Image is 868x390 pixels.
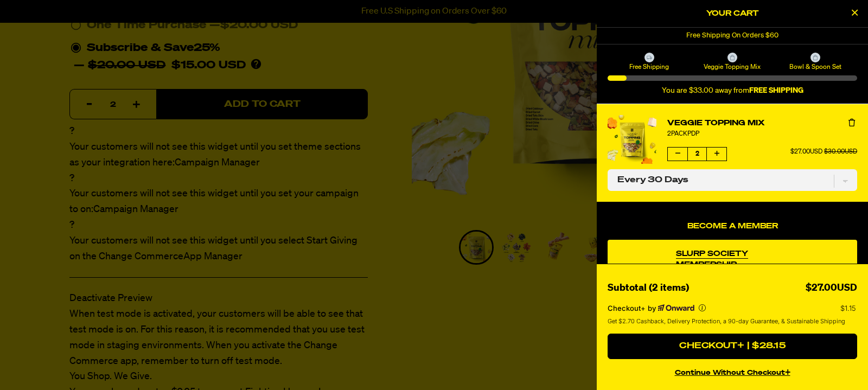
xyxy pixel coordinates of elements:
span: $27.00USD [790,149,822,155]
span: 2 [687,148,707,161]
div: Become a Member [608,240,857,339]
select: Subscription delivery frequency [608,169,857,191]
button: Increase quantity of Veggie Topping Mix [707,148,726,161]
a: Veggie Topping Mix [667,118,857,129]
span: Bowl & Spoon Set [776,62,856,71]
div: You are $33.00 away from [608,86,857,95]
div: $27.00USD [806,280,857,296]
li: product [608,104,857,202]
button: Checkout+ | $28.15 [608,334,857,360]
div: product [608,240,857,330]
div: 2PACKPDP [667,129,857,139]
button: Decrease quantity of Veggie Topping Mix [668,148,687,161]
span: Subtotal (2 items) [608,283,689,293]
a: View Slurp Society Membership [676,248,794,270]
button: Close Cart [846,5,863,22]
b: FREE SHIPPING [749,87,803,94]
div: 1 of 1 [597,28,868,44]
span: Get $2.70 Cashback, Delivery Protection, a 90-day Guarantee, & Sustainable Shipping [608,317,845,326]
section: Checkout+ [608,296,857,334]
a: Powered by Onward [658,304,694,312]
h4: Become a Member [608,222,857,231]
button: continue without Checkout+ [608,363,857,379]
span: Free Shipping [609,62,689,71]
img: Veggie Topping Mix [608,115,656,164]
a: View details for Veggie Topping Mix [608,115,656,164]
span: Veggie Topping Mix [692,62,772,71]
h2: Your Cart [608,5,857,22]
img: Membership image [616,260,665,309]
span: Checkout+ [608,304,646,312]
button: Remove Veggie Topping Mix [846,118,857,129]
span: by [648,304,656,312]
span: $30.00USD [824,149,857,155]
button: More info [699,304,706,311]
p: $1.15 [840,304,857,312]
